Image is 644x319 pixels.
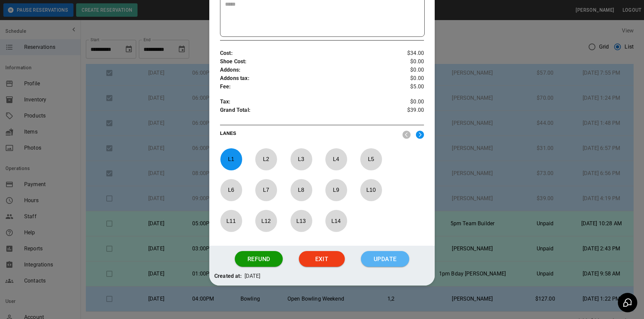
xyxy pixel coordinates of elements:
p: $0.00 [390,58,424,66]
p: L 2 [255,151,277,167]
p: L 9 [325,182,347,198]
p: [DATE] [245,272,261,281]
p: Fee : [220,83,390,91]
p: $0.00 [390,66,424,74]
p: $34.00 [390,49,424,58]
p: L 6 [220,182,242,198]
button: Update [361,251,409,267]
p: L 11 [220,213,242,229]
p: L 8 [290,182,312,198]
p: L 4 [325,151,347,167]
p: LANES [220,130,397,139]
p: $5.00 [390,83,424,91]
p: $39.00 [390,106,424,116]
p: Addons tax : [220,74,390,83]
p: Cost : [220,49,390,58]
p: $0.00 [390,98,424,106]
p: Grand Total : [220,106,390,116]
p: L 1 [220,151,242,167]
p: L 3 [290,151,312,167]
button: Refund [235,251,283,267]
p: $0.00 [390,74,424,83]
p: Created at: [214,272,242,281]
p: Addons : [220,66,390,74]
p: L 7 [255,182,277,198]
p: L 12 [255,213,277,229]
img: nav_left.svg [402,131,411,139]
p: L 5 [360,151,382,167]
p: L 14 [325,213,347,229]
button: Exit [299,251,345,267]
p: Tax : [220,98,390,106]
p: L 13 [290,213,312,229]
img: right.svg [416,131,424,139]
p: L 10 [360,182,382,198]
p: Shoe Cost : [220,58,390,66]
